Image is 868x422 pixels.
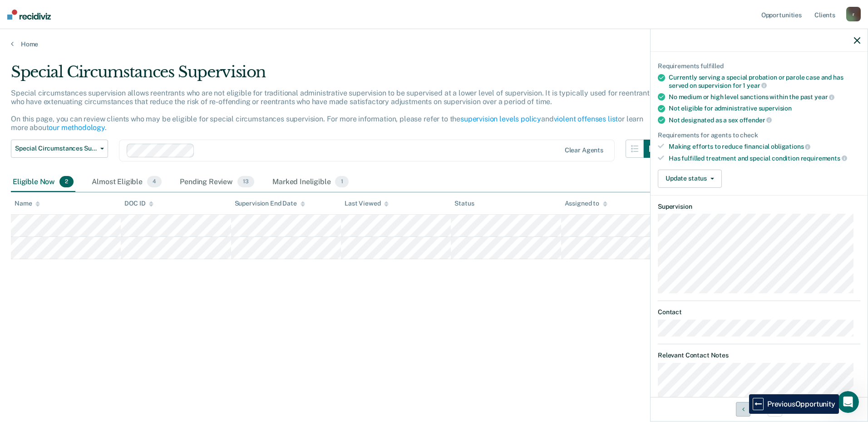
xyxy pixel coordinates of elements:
div: Pending Review [178,172,256,192]
button: Messages [91,284,182,320]
button: Next Opportunity [768,402,782,417]
a: Home [11,40,857,48]
div: Not eligible for administrative [669,105,860,112]
p: Special circumstances supervision allows reentrants who are not eligible for traditional administ... [11,89,653,132]
div: Currently serving a special probation or parole case and has served on supervision for 1 [669,74,860,89]
span: year [747,82,767,89]
div: Status [454,200,474,207]
div: 2 / 2 [651,397,868,421]
img: Profile image for Kim [143,15,161,33]
span: supervision [759,105,792,112]
img: Profile image for Nora [125,15,143,33]
div: Assigned to [565,200,607,207]
div: Requirements fulfilled [658,62,860,70]
div: Supervision End Date [235,200,305,207]
div: Making efforts to reduce financial [669,142,860,151]
span: 4 [147,176,162,188]
span: 13 [237,176,254,188]
span: requirements [801,155,847,162]
dt: Supervision [658,203,860,211]
div: Clear agents [565,146,603,154]
img: logo [18,17,68,32]
div: Not designated as a sex [669,116,860,124]
span: 2 [59,176,74,188]
div: Last Viewed [345,200,389,207]
iframe: Intercom live chat [837,391,859,413]
dt: Relevant Contact Notes [658,352,860,359]
div: DOC ID [124,200,153,207]
div: Almost Eligible [90,172,163,192]
img: Recidiviz [7,10,51,20]
div: No medium or high level sanctions within the past [669,93,860,101]
a: violent offenses list [554,115,618,123]
div: Send us a message [9,138,173,163]
span: offender [740,116,772,124]
p: How can we help? [18,111,163,126]
span: Messages [121,306,152,313]
button: Previous Opportunity [736,402,750,417]
span: Special Circumstances Supervision [15,145,97,152]
div: Send us a message [19,146,152,155]
span: 1 [335,176,348,188]
div: Requirements for agents to check [658,131,860,139]
button: Update status [658,170,722,188]
div: Has fulfilled treatment and special condition [669,154,860,162]
dt: Contact [658,308,860,316]
div: Marked Ineligible [271,172,350,192]
div: Eligible Now [11,172,75,192]
div: Special Circumstances Supervision [11,63,662,89]
a: our methodology [49,123,105,132]
p: Hi [EMAIL_ADDRESS][DOMAIN_NAME] 👋 [18,65,163,111]
span: year [814,93,834,100]
span: obligations [771,143,810,150]
div: r [846,7,861,21]
a: supervision levels policy [460,115,541,123]
span: Home [35,306,55,313]
div: Name [15,200,40,207]
img: Profile image for Rajan [108,15,126,33]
